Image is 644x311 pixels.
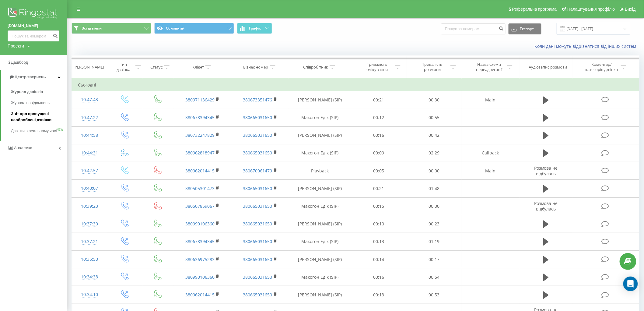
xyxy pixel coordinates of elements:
[11,108,67,125] a: Звіт про пропущені необроблені дзвінки
[78,165,101,177] div: 10:42:57
[351,109,406,126] td: 00:12
[529,65,567,70] div: Аудіозапис розмови
[185,203,215,209] a: 380507859067
[78,289,101,301] div: 10:34:10
[351,91,406,109] td: 00:21
[289,233,351,250] td: Макогон Едік (SIP)
[150,65,163,70] div: Статус
[289,109,351,126] td: Макогон Едік (SIP)
[406,268,462,286] td: 00:54
[11,60,28,65] span: Дашборд
[406,233,462,250] td: 01:19
[185,292,215,298] a: 380962014415
[82,26,102,31] span: Всі дзвінки
[351,162,406,180] td: 00:05
[72,79,639,91] td: Сьогодні
[78,218,101,230] div: 10:37:30
[154,23,234,34] button: Основний
[243,274,272,280] a: 380665031650
[78,271,101,283] div: 10:34:38
[512,7,557,12] span: Реферальна програма
[623,277,638,291] div: Open Intercom Messenger
[243,292,272,298] a: 380665031650
[8,30,59,41] input: Пошук за номером
[11,128,57,134] span: Дзвінки в реальному часі
[243,256,272,262] a: 380665031650
[185,274,215,280] a: 380990106360
[243,239,272,244] a: 380665031650
[462,91,519,109] td: Main
[185,97,215,103] a: 380971136429
[11,97,67,108] a: Журнал повідомлень
[11,87,67,97] a: Журнал дзвінків
[249,26,261,30] span: Графік
[185,168,215,174] a: 380962014415
[406,215,462,233] td: 00:23
[78,182,101,194] div: 10:40:07
[192,65,204,70] div: Клієнт
[243,203,272,209] a: 380665031650
[289,286,351,304] td: [PERSON_NAME] (SIP)
[473,62,506,72] div: Назва схеми переадресації
[289,180,351,197] td: [PERSON_NAME] (SIP)
[15,75,46,79] span: Центр звернень
[584,62,619,72] div: Коментар/категорія дзвінка
[361,62,394,72] div: Тривалість очікування
[72,23,151,34] button: Всі дзвінки
[185,239,215,244] a: 380678394345
[11,111,64,123] span: Звіт про пропущені необроблені дзвінки
[78,253,101,265] div: 10:35:50
[351,144,406,162] td: 00:09
[462,144,519,162] td: Callback
[11,100,50,106] span: Журнал повідомлень
[78,112,101,124] div: 10:47:22
[8,23,59,29] a: [DOMAIN_NAME]
[289,197,351,215] td: Макогон Едік (SIP)
[289,126,351,144] td: [PERSON_NAME] (SIP)
[534,200,558,212] span: Розмова не відбулась
[289,215,351,233] td: [PERSON_NAME] (SIP)
[406,144,462,162] td: 02:29
[11,125,67,136] a: Дзвінки в реальному часіNEW
[406,180,462,197] td: 01:48
[185,115,215,120] a: 380678394345
[567,7,615,12] span: Налаштування профілю
[243,97,272,103] a: 380673351476
[243,132,272,138] a: 380665031650
[8,43,24,49] div: Проекти
[78,129,101,141] div: 10:44:58
[351,197,406,215] td: 00:15
[406,251,462,268] td: 00:17
[509,23,541,34] button: Експорт
[416,62,449,72] div: Тривалість розмови
[185,150,215,156] a: 380962818947
[237,23,272,34] button: Графік
[78,236,101,248] div: 10:37:21
[351,286,406,304] td: 00:13
[462,162,519,180] td: Main
[14,146,32,150] span: Аналiтика
[351,233,406,250] td: 00:13
[351,268,406,286] td: 00:16
[351,215,406,233] td: 00:10
[8,6,59,21] img: Ringostat logo
[303,65,328,70] div: Співробітник
[78,147,101,159] div: 10:44:31
[406,162,462,180] td: 00:00
[113,62,134,72] div: Тип дзвінка
[78,94,101,106] div: 10:47:43
[243,221,272,227] a: 380665031650
[535,43,639,49] a: Коли дані можуть відрізнятися вiд інших систем
[243,186,272,191] a: 380665031650
[406,126,462,144] td: 00:42
[406,91,462,109] td: 00:30
[289,91,351,109] td: [PERSON_NAME] (SIP)
[351,251,406,268] td: 00:14
[289,144,351,162] td: Макогон Едік (SIP)
[73,65,104,70] div: [PERSON_NAME]
[185,186,215,191] a: 380505301473
[243,65,268,70] div: Бізнес номер
[243,115,272,120] a: 380665031650
[351,180,406,197] td: 00:21
[185,132,215,138] a: 380732247829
